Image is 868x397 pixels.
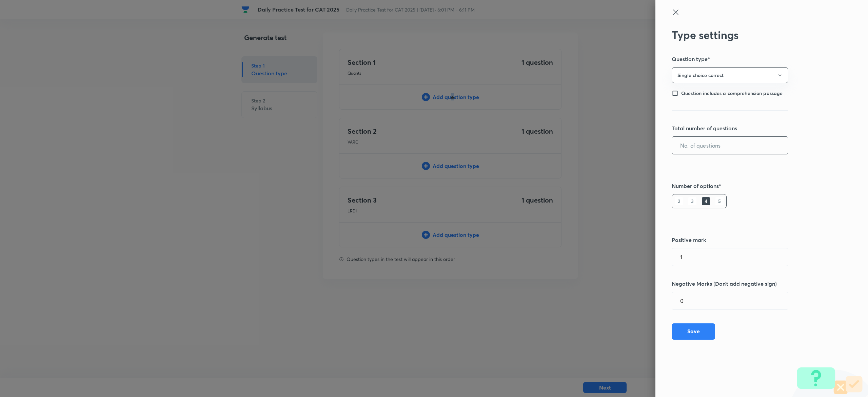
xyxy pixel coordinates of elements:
[672,124,829,132] h5: Total number of questions
[688,197,696,205] h6: 3
[672,182,829,190] h5: Number of options*
[715,197,724,205] h6: 5
[672,137,788,154] input: No. of questions
[672,292,788,309] input: Negative marks
[672,67,788,83] button: Single choice correct
[702,197,710,205] h6: 4
[672,280,829,288] h5: Negative Marks (Don’t add negative sign)
[672,29,829,41] h2: Type settings
[672,248,788,266] input: Positive marks
[672,55,829,63] h5: Question type*
[672,323,715,340] button: Save
[672,236,829,244] h5: Positive mark
[675,197,683,205] h6: 2
[681,90,783,96] span: Question includes a comprehension passage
